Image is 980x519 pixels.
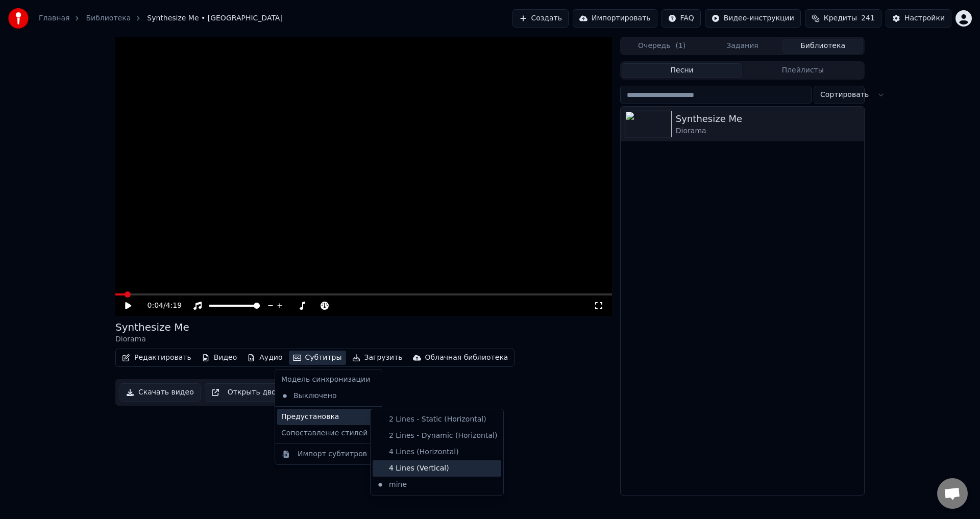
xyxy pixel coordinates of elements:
div: 2 Lines - Static (Horizontal) [373,411,501,428]
div: Настройки [904,13,945,23]
button: Задания [702,39,783,54]
div: 2 Lines - Dynamic (Horizontal) [373,428,501,444]
span: ( 1 ) [675,41,685,51]
div: 4 Lines (Vertical) [373,460,501,477]
button: Аудио [243,351,286,365]
button: Редактировать [118,351,195,365]
div: Synthesize Me [676,112,860,126]
span: 241 [861,13,875,23]
button: Создать [512,9,569,28]
button: Открыть двойной экран [205,383,325,402]
span: 0:04 [148,301,163,311]
div: Предустановка [277,409,380,425]
span: Synthesize Me • [GEOGRAPHIC_DATA] [147,13,283,23]
div: Импорт субтитров [298,449,367,459]
button: Видео [198,351,241,365]
a: Главная [39,13,69,23]
img: youka [8,8,29,29]
div: / [148,301,172,311]
span: 4:19 [166,301,182,311]
div: 4 Lines (Horizontal) [373,444,501,460]
button: Настройки [886,9,951,28]
div: Модель синхронизации [277,372,380,388]
button: Очередь [622,39,702,54]
button: Видео-инструкции [705,9,801,28]
button: Библиотека [782,39,863,54]
span: Сортировать [820,90,869,100]
div: Сопоставление стилей [277,425,380,441]
button: Субтитры [289,351,346,365]
button: Скачать видео [119,383,201,402]
button: Загрузить [348,351,407,365]
a: Библиотека [86,13,131,23]
span: Кредиты [824,13,857,23]
div: Diorama [115,334,189,344]
div: mine [373,477,501,493]
button: FAQ [661,9,701,28]
a: Открытый чат [937,478,968,509]
button: Плейлисты [742,63,863,78]
button: Песни [622,63,743,78]
button: Импортировать [573,9,657,28]
div: Выключено [277,388,380,404]
div: Synthesize Me [115,320,189,334]
div: Diorama [676,126,860,136]
button: Кредиты241 [805,9,881,28]
nav: breadcrumb [39,13,283,23]
div: Облачная библиотека [425,353,508,363]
